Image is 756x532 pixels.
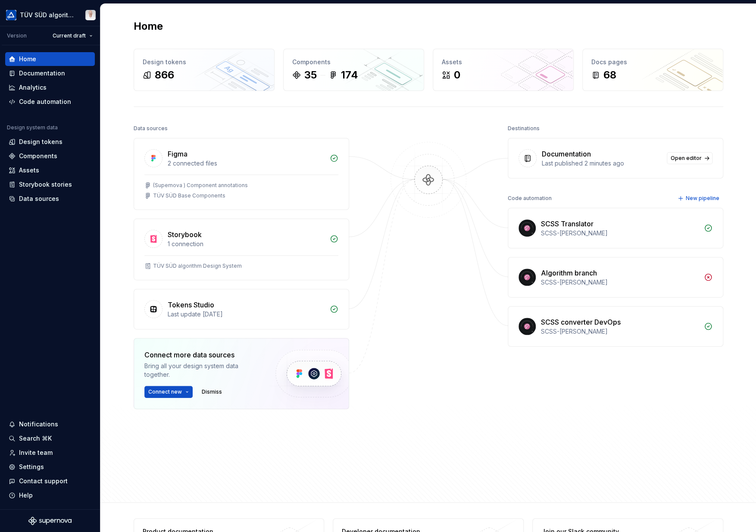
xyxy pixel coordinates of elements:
[134,138,349,210] a: Figma2 connected files(Supernova ) Component annotationsTÜV SÜD Base Components
[7,124,58,131] div: Design system data
[292,58,415,66] div: Components
[168,149,187,159] div: Figma
[5,460,95,474] a: Settings
[5,432,95,445] button: Search ⌘K
[134,219,349,280] a: Storybook1 connectionTÜV SÜD algorithm Design System
[134,122,168,135] div: Data sources
[153,192,225,199] div: TÜV SÜD Base Components
[134,19,163,33] h2: Home
[134,49,275,91] a: Design tokens866
[168,229,202,240] div: Storybook
[19,448,53,457] div: Invite team
[19,463,44,471] div: Settings
[153,263,242,269] div: TÜV SÜD algorithm Design System
[85,10,96,20] img: Marco Schäfer
[541,268,597,278] div: Algorithm branch
[541,229,699,238] div: SCSS-[PERSON_NAME]
[19,69,65,78] div: Documentation
[6,10,16,20] img: b580ff83-5aa9-44e3-bf1e-f2d94e587a2d.png
[508,122,540,135] div: Destinations
[542,149,591,159] div: Documentation
[541,327,699,336] div: SCSS-[PERSON_NAME]
[19,166,39,175] div: Assets
[433,49,574,91] a: Assets0
[603,68,616,82] div: 68
[5,192,95,206] a: Data sources
[19,420,58,429] div: Notifications
[198,386,226,398] button: Dismiss
[19,491,33,500] div: Help
[19,152,57,160] div: Components
[675,192,723,204] button: New pipeline
[541,219,594,229] div: SCSS Translator
[168,159,325,168] div: 2 connected files
[5,135,95,149] a: Design tokens
[19,194,59,203] div: Data sources
[168,310,325,319] div: Last update [DATE]
[134,289,349,329] a: Tokens StudioLast update [DATE]
[667,152,712,164] a: Open editor
[19,97,71,106] div: Code automation
[148,388,182,395] span: Connect new
[19,83,47,92] div: Analytics
[19,55,36,63] div: Home
[5,163,95,177] a: Assets
[7,32,27,39] div: Version
[5,417,95,431] button: Notifications
[28,516,72,525] svg: Supernova Logo
[542,159,662,168] div: Last published 2 minutes ago
[202,388,222,395] span: Dismiss
[168,300,214,310] div: Tokens Studio
[5,81,95,94] a: Analytics
[5,95,95,109] a: Code automation
[155,68,174,82] div: 866
[153,182,248,189] div: (Supernova ) Component annotations
[144,362,261,379] div: Bring all your design system data together.
[5,178,95,191] a: Storybook stories
[5,149,95,163] a: Components
[304,68,317,82] div: 35
[143,58,266,66] div: Design tokens
[168,240,325,248] div: 1 connection
[144,386,193,398] button: Connect new
[283,49,424,91] a: Components35174
[20,11,75,19] div: TÜV SÜD algorithm
[2,6,98,24] button: TÜV SÜD algorithmMarco Schäfer
[591,58,714,66] div: Docs pages
[541,317,621,327] div: SCSS converter DevOps
[144,350,261,360] div: Connect more data sources
[19,138,62,146] div: Design tokens
[582,49,723,91] a: Docs pages68
[5,446,95,460] a: Invite team
[5,66,95,80] a: Documentation
[19,180,72,189] div: Storybook stories
[671,155,702,162] span: Open editor
[19,434,52,443] div: Search ⌘K
[454,68,460,82] div: 0
[53,32,86,39] span: Current draft
[341,68,358,82] div: 174
[442,58,565,66] div: Assets
[508,192,552,204] div: Code automation
[49,30,97,42] button: Current draft
[5,52,95,66] a: Home
[5,474,95,488] button: Contact support
[686,195,719,202] span: New pipeline
[541,278,699,287] div: SCSS-[PERSON_NAME]
[5,488,95,502] button: Help
[19,477,68,485] div: Contact support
